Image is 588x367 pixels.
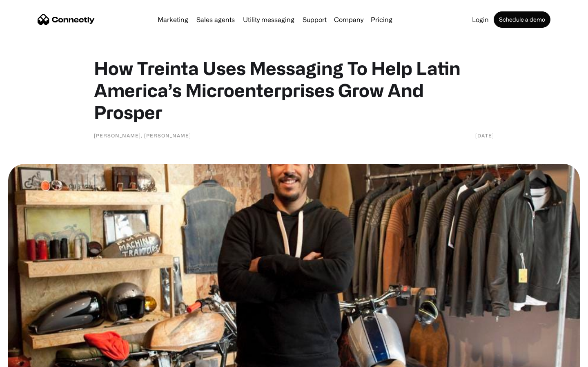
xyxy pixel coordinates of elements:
div: [PERSON_NAME], [PERSON_NAME] [94,131,191,139]
a: home [38,13,95,26]
a: Sales agents [193,16,238,23]
a: Utility messaging [240,16,298,23]
div: Company [334,14,363,25]
h1: How Treinta Uses Messaging To Help Latin America’s Microenterprises Grow And Prosper [94,57,494,123]
a: Support [299,16,330,23]
div: [DATE] [475,131,494,139]
a: Pricing [367,16,396,23]
a: Marketing [154,16,192,23]
ul: Language list [16,353,49,364]
aside: Language selected: English [8,353,49,364]
a: Login [469,16,492,23]
div: Company [332,14,366,25]
a: Schedule a demo [494,11,550,28]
